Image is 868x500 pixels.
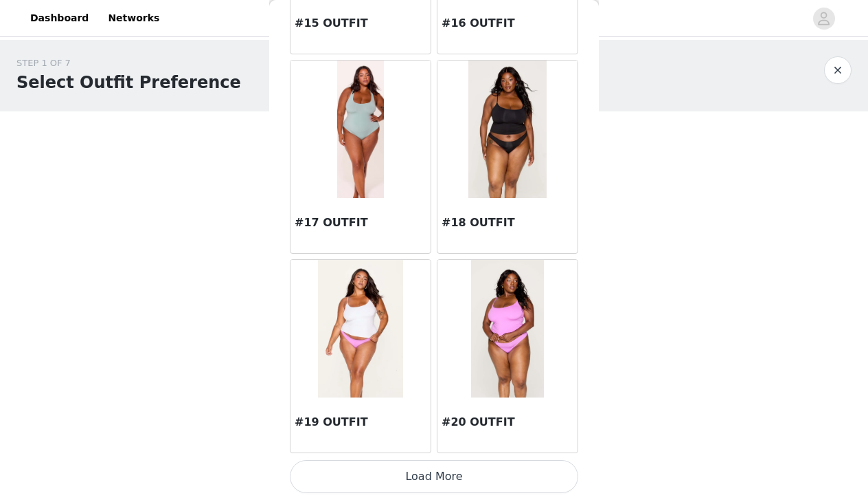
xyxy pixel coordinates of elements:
[16,56,241,70] div: STEP 1 OF 7
[295,15,426,32] h3: #15 OUTFIT
[100,3,168,34] a: Networks
[337,61,383,198] img: #17 OUTFIT
[290,460,578,493] button: Load More
[817,8,830,30] div: avatar
[471,260,544,398] img: #20 OUTFIT
[318,260,403,398] img: #19 OUTFIT
[295,215,426,231] h3: #17 OUTFIT
[442,215,573,231] h3: #18 OUTFIT
[468,61,547,198] img: #18 OUTFIT
[295,414,426,431] h3: #19 OUTFIT
[442,414,573,431] h3: #20 OUTFIT
[442,15,573,32] h3: #16 OUTFIT
[16,70,241,95] h1: Select Outfit Preference
[22,3,97,34] a: Dashboard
